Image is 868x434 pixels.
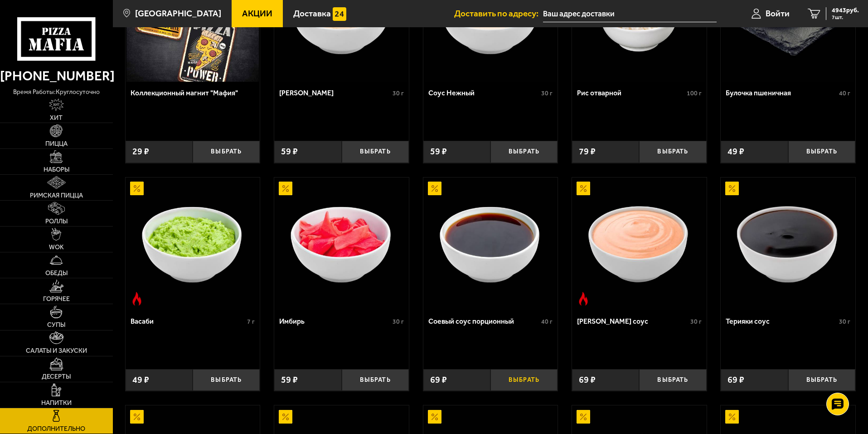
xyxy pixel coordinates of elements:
span: 30 г [839,318,850,325]
img: Спайси соус [573,178,705,310]
div: Соус Нежный [428,89,539,97]
input: Ваш адрес доставки [543,5,717,22]
span: 59 ₽ [281,147,298,156]
span: Наборы [44,167,69,173]
button: Выбрать [490,141,558,163]
span: Пицца [45,141,68,147]
span: 49 ₽ [132,375,149,385]
img: Соевый соус порционный [424,178,557,310]
img: Акционный [428,182,441,195]
div: Булочка пшеничная [726,89,837,97]
a: АкционныйОстрое блюдоВасаби [126,178,260,310]
div: [PERSON_NAME] соус [577,317,688,325]
span: Супы [47,322,65,328]
span: 69 ₽ [727,375,744,385]
span: Акции [242,9,272,18]
span: Напитки [41,400,72,406]
span: 30 г [393,318,404,325]
button: Выбрать [342,369,409,391]
span: Доставка [293,9,331,18]
button: Выбрать [193,141,260,163]
span: Римская пицца [30,192,83,199]
div: Имбирь [279,317,390,325]
img: Имбирь [275,178,407,310]
img: Акционный [279,410,292,424]
span: 40 г [839,89,850,97]
img: Терияки соус [722,178,854,310]
span: 69 ₽ [430,375,447,385]
a: АкционныйТерияки соус [721,178,855,310]
img: Акционный [279,182,292,195]
span: Войти [766,9,790,18]
div: Соевый соус порционный [428,317,539,325]
span: 40 г [541,318,553,325]
img: Акционный [428,410,441,424]
span: 49 ₽ [727,147,744,156]
span: 7 шт. [832,15,859,20]
img: Акционный [725,182,739,195]
span: 69 ₽ [579,375,596,385]
span: 4943 руб. [832,7,859,14]
button: Выбрать [193,369,260,391]
a: АкционныйОстрое блюдоСпайси соус [572,178,707,310]
div: Терияки соус [726,317,837,325]
button: Выбрать [342,141,409,163]
div: Коллекционный магнит "Мафия" [131,89,253,97]
img: Акционный [130,182,144,195]
button: Выбрать [788,369,855,391]
img: Острое блюдо [577,292,590,306]
span: 79 ₽ [579,147,596,156]
div: Васаби [131,317,245,325]
img: Острое блюдо [130,292,144,306]
span: 30 г [690,318,702,325]
span: 7 г [247,318,255,325]
a: АкционныйСоевый соус порционный [423,178,558,310]
img: 15daf4d41897b9f0e9f617042186c801.svg [333,7,346,21]
span: [GEOGRAPHIC_DATA] [135,9,221,18]
div: Рис отварной [577,89,684,97]
span: Обеды [45,270,68,276]
a: АкционныйИмбирь [274,178,409,310]
span: Горячее [43,296,70,302]
span: WOK [49,244,64,251]
span: Салаты и закуски [26,348,87,354]
span: Роллы [45,218,68,225]
span: 30 г [393,89,404,97]
span: 30 г [541,89,553,97]
img: Акционный [130,410,144,424]
span: Десерты [42,374,71,380]
span: Хит [50,115,63,121]
button: Выбрать [490,369,558,391]
button: Выбрать [639,141,706,163]
span: Доставить по адресу: [454,9,543,18]
div: [PERSON_NAME] [279,89,390,97]
button: Выбрать [788,141,855,163]
span: Дополнительно [27,426,85,432]
button: Выбрать [639,369,706,391]
span: 100 г [687,89,702,97]
img: Васаби [126,178,259,310]
img: Акционный [725,410,739,424]
img: Акционный [577,182,590,195]
span: 29 ₽ [132,147,149,156]
span: 59 ₽ [281,375,298,385]
img: Акционный [577,410,590,424]
span: 59 ₽ [430,147,447,156]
